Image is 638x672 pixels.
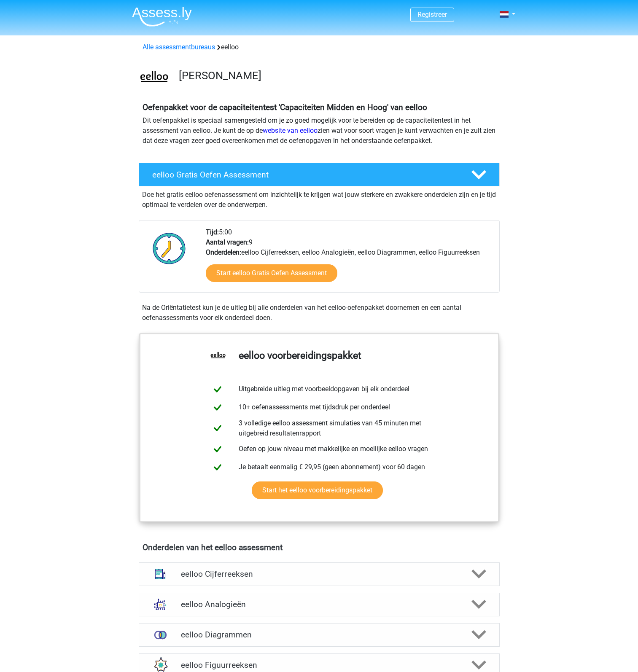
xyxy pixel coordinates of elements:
img: analogieen [149,593,171,615]
a: Registreer [417,11,447,19]
a: venn diagrammen eelloo Diagrammen [135,623,503,647]
img: eelloo.png [139,62,169,92]
img: cijferreeksen [149,563,171,585]
div: eelloo [139,42,499,52]
div: Doe het gratis eelloo oefenassessment om inzichtelijk te krijgen wat jouw sterkere en zwakkere on... [139,186,500,210]
a: Start eelloo Gratis Oefen Assessment [206,264,337,282]
h4: eelloo Diagrammen [181,630,457,640]
b: Oefenpakket voor de capaciteitentest 'Capaciteiten Midden en Hoog' van eelloo [143,102,427,112]
a: eelloo Gratis Oefen Assessment [135,163,503,186]
h4: eelloo Cijferreeksen [181,569,457,579]
h4: Onderdelen van het eelloo assessment [143,543,496,552]
img: Assessly [132,7,192,27]
img: Klok [148,227,191,269]
a: Start het eelloo voorbereidingspakket [252,481,383,499]
h3: [PERSON_NAME] [179,69,493,82]
div: Na de Oriëntatietest kun je de uitleg bij alle onderdelen van het eelloo-oefenpakket doornemen en... [139,303,500,323]
p: Dit oefenpakket is speciaal samengesteld om je zo goed mogelijk voor te bereiden op de capaciteit... [143,116,496,146]
h4: eelloo Analogieën [181,599,457,609]
b: Tijd: [206,228,219,236]
h4: eelloo Gratis Oefen Assessment [152,170,458,180]
b: Aantal vragen: [206,238,249,246]
a: analogieen eelloo Analogieën [135,593,503,616]
a: website van eelloo [263,126,318,134]
img: venn diagrammen [149,624,171,646]
a: Alle assessmentbureaus [143,43,215,51]
b: Onderdelen: [206,248,241,256]
div: 5:00 9 eelloo Cijferreeksen, eelloo Analogieën, eelloo Diagrammen, eelloo Figuurreeksen [199,227,499,292]
h4: eelloo Figuurreeksen [181,660,457,670]
a: cijferreeksen eelloo Cijferreeksen [135,562,503,586]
